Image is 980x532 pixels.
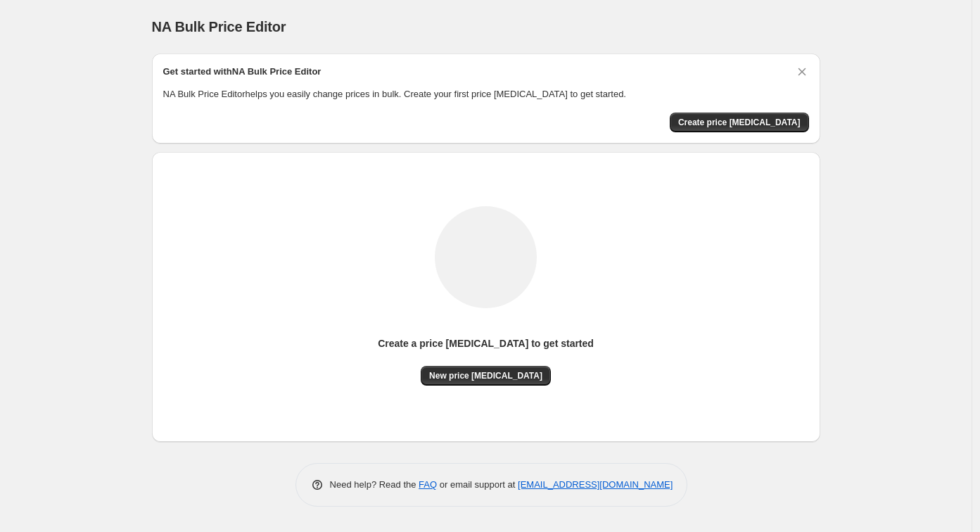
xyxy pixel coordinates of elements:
[378,336,594,350] p: Create a price [MEDICAL_DATA] to get started
[518,479,673,490] a: [EMAIL_ADDRESS][DOMAIN_NAME]
[330,479,419,490] span: Need help? Read the
[152,19,286,34] span: NA Bulk Price Editor
[163,65,322,79] h2: Get started with NA Bulk Price Editor
[163,87,809,101] p: NA Bulk Price Editor helps you easily change prices in bulk. Create your first price [MEDICAL_DAT...
[429,370,542,381] span: New price [MEDICAL_DATA]
[421,366,551,386] button: New price [MEDICAL_DATA]
[678,117,801,128] span: Create price [MEDICAL_DATA]
[795,65,809,79] button: Dismiss card
[437,479,518,490] span: or email support at
[419,479,437,490] a: FAQ
[670,113,809,132] button: Create price change job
